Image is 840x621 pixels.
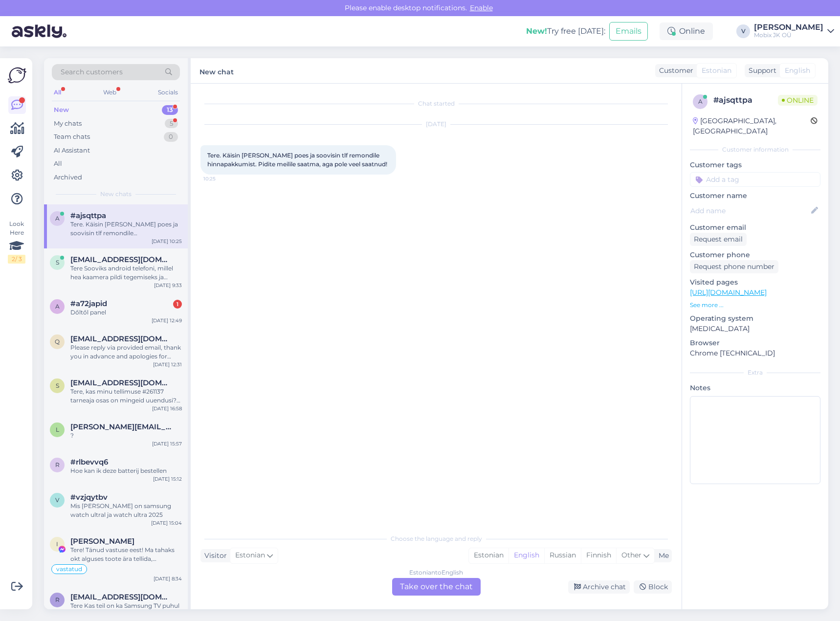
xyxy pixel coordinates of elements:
p: Chrome [TECHNICAL_ID] [690,348,820,358]
p: Customer phone [690,250,820,260]
p: Browser [690,338,820,348]
div: [DATE] 15:04 [151,519,182,527]
span: r [55,461,60,468]
div: 5 [165,119,178,129]
span: qholer@gmail.com [70,334,172,343]
span: a [55,215,60,222]
div: Request phone number [690,260,778,273]
div: [GEOGRAPHIC_DATA], [GEOGRAPHIC_DATA] [693,116,811,136]
span: s [56,259,59,266]
div: AI Assistant [54,146,90,155]
div: Tere Kas teil on ka Samsung TV puhul ametlik partner, kes teostab garantiitöid? [70,601,182,619]
div: Request email [690,233,747,246]
div: 13 [162,105,178,115]
input: Add a tag [690,172,820,187]
div: Online [660,22,713,40]
span: s [56,382,59,389]
div: [DATE] 12:49 [152,317,182,324]
span: sofipavljonkova@gmail.com [70,378,172,387]
p: Customer name [690,191,820,201]
div: 1 [173,300,182,309]
span: Estonian [235,550,265,561]
div: Estonian [469,548,508,563]
span: English [785,66,810,76]
span: #rlbevvq6 [70,458,108,466]
div: Choose the language and reply [200,534,672,543]
div: Chat started [200,99,672,108]
span: sirje.siilik@gmail.com [70,255,172,264]
span: Ingrid Mänd [70,537,134,546]
span: #ajsqttpa [70,211,106,220]
div: Dőltől panel [70,308,182,317]
div: Look Here [8,220,25,264]
div: Archived [54,173,82,182]
div: Block [634,580,672,594]
label: New chat [199,64,234,77]
span: l [56,426,59,433]
b: New! [526,26,547,36]
div: ? [70,431,182,440]
div: Web [101,86,118,99]
div: [DATE] 10:25 [152,238,182,245]
div: [DATE] 15:12 [153,475,182,483]
span: New chats [100,190,132,199]
div: Me [655,551,669,561]
div: Visitor [200,551,227,561]
p: Customer tags [690,160,820,170]
p: Notes [690,383,820,393]
div: Customer [655,66,693,76]
div: [DATE] 8:34 [154,575,182,582]
span: Other [621,551,641,559]
div: English [508,548,544,563]
span: 10:25 [203,175,240,182]
div: Extra [690,368,820,377]
span: q [55,338,60,345]
div: Tere, kas minu tellimuse #261137 tarneaja osas on mingeid uuendusi? [PERSON_NAME] sai esitatud 12... [70,387,182,405]
span: #a72japid [70,299,107,308]
div: [PERSON_NAME] [754,23,823,31]
span: a [55,303,60,310]
div: [DATE] 15:57 [152,440,182,447]
div: Support [745,66,776,76]
div: Tere Sooviks android telefoni, millel hea kaamera pildi tegemiseks ja ennekõike helistamiseks. Ka... [70,264,182,282]
div: All [54,159,62,169]
div: Socials [156,86,180,99]
div: Tere! Tänud vastuse eest! Ma tahaks okt alguses toote ära tellida, [PERSON_NAME] huvitatud koostö... [70,546,182,563]
div: Hoe kan ik deze batterij bestellen [70,466,182,475]
div: Mobix JK OÜ [754,31,823,39]
span: r [55,596,60,603]
span: raido.pajusi@gmail.com [70,593,172,601]
span: Estonian [702,66,731,76]
div: Take over the chat [392,578,481,596]
span: Tere. Käisin [PERSON_NAME] poes ja soovisin tlf remondile hinnapakkumist. Pidite meilile saatma, ... [207,152,387,168]
div: New [54,105,69,115]
button: Emails [609,22,648,41]
div: Russian [544,548,581,563]
div: Tere. Käisin [PERSON_NAME] poes ja soovisin tlf remondile hinnapakkumist. Pidite meilile saatma, ... [70,220,182,238]
p: [MEDICAL_DATA] [690,324,820,334]
div: Mis [PERSON_NAME] on samsung watch ultral ja watch ultra 2025 [70,502,182,519]
p: See more ... [690,301,820,310]
div: # ajsqttpa [713,94,778,106]
div: [DATE] [200,120,672,129]
a: [URL][DOMAIN_NAME] [690,288,767,297]
p: Customer email [690,222,820,233]
span: Enable [467,3,496,12]
div: [DATE] 9:33 [154,282,182,289]
span: I [56,540,58,548]
div: Customer information [690,145,820,154]
span: a [698,98,703,105]
a: [PERSON_NAME]Mobix JK OÜ [754,23,834,39]
div: Archive chat [568,580,630,594]
div: Please reply via provided email, thank you in advance and apologies for taking your time! [70,343,182,361]
div: Team chats [54,132,90,142]
div: My chats [54,119,82,129]
div: 2 / 3 [8,255,25,264]
span: Online [778,95,818,106]
span: v [55,496,59,504]
div: V [736,24,750,38]
div: 0 [164,132,178,142]
span: #vzjqytbv [70,493,108,502]
div: [DATE] 16:58 [152,405,182,412]
span: vastatud [56,566,82,572]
